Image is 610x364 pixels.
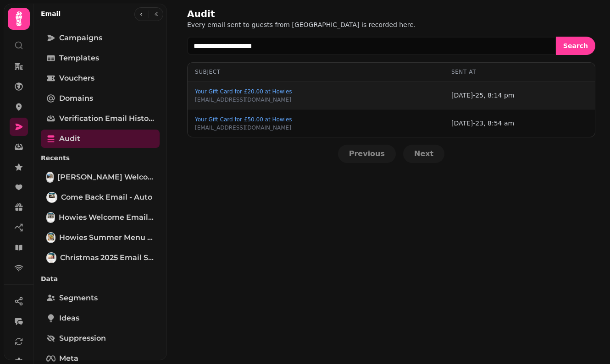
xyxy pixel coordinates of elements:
a: Scotts Welcome Email - Auto V2[PERSON_NAME] Welcome Email - Auto V2 [41,168,160,186]
span: Howies Summer Menu Launch [59,232,154,243]
a: Howies Summer Menu LaunchHowies Summer Menu Launch [41,228,160,247]
a: Suppression [41,329,160,348]
span: [PERSON_NAME] Welcome Email - Auto V2 [57,172,154,183]
div: Subject [195,68,437,76]
span: Previous [349,150,385,158]
button: Your Gift Card for £20.00 at Howies [195,87,292,96]
span: Ideas [59,313,79,324]
div: [DATE]-23, 8:54 am [451,119,588,128]
img: Come Back Email - Auto [47,193,56,202]
p: Every email sent to guests from [GEOGRAPHIC_DATA] is recorded here. [187,20,416,29]
span: Segments [59,293,98,304]
a: Templates [41,49,160,67]
button: Search [556,37,595,55]
button: Next [403,145,444,163]
span: Come Back Email - Auto [61,192,152,203]
p: [EMAIL_ADDRESS][DOMAIN_NAME] [195,124,292,131]
p: Recents [41,150,160,166]
span: Domains [59,93,93,104]
p: [EMAIL_ADDRESS][DOMAIN_NAME] [195,96,292,103]
span: Howies Welcome Email - Auto V2 [59,212,154,223]
span: Campaigns [59,33,102,43]
span: Search [563,43,588,49]
span: Suppression [59,333,106,344]
div: [DATE]-25, 8:14 pm [451,91,588,100]
span: Meta [59,353,78,364]
div: Sent At [451,68,588,76]
img: Scotts Welcome Email - Auto V2 [47,173,53,182]
a: Domains [41,89,160,108]
a: Christmas 2025 Email Shot 1Christmas 2025 Email Shot 1 [41,249,160,267]
img: Howies Welcome Email - Auto V2 [47,213,54,222]
h2: Audit [187,7,363,20]
span: Your Gift Card for £50.00 at Howies [195,117,292,122]
a: Segments [41,289,160,307]
span: Next [414,150,433,158]
a: Howies Welcome Email - Auto V2Howies Welcome Email - Auto V2 [41,208,160,227]
span: Audit [59,133,80,144]
img: Howies Summer Menu Launch [47,233,55,242]
button: Previous [338,145,396,163]
a: Vouchers [41,69,160,87]
a: Audit [41,130,160,148]
a: Ideas [41,309,160,327]
span: Your Gift Card for £20.00 at Howies [195,89,292,94]
span: Christmas 2025 Email Shot 1 [60,252,154,263]
img: Christmas 2025 Email Shot 1 [47,253,55,262]
span: Templates [59,53,99,64]
h2: Email [41,9,61,18]
button: Your Gift Card for £50.00 at Howies [195,115,292,124]
a: Come Back Email - AutoCome Back Email - Auto [41,188,160,206]
a: Verification email history [41,109,160,128]
a: Campaigns [41,29,160,47]
p: Data [41,271,160,287]
span: Vouchers [59,73,94,84]
span: Verification email history [59,113,154,124]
